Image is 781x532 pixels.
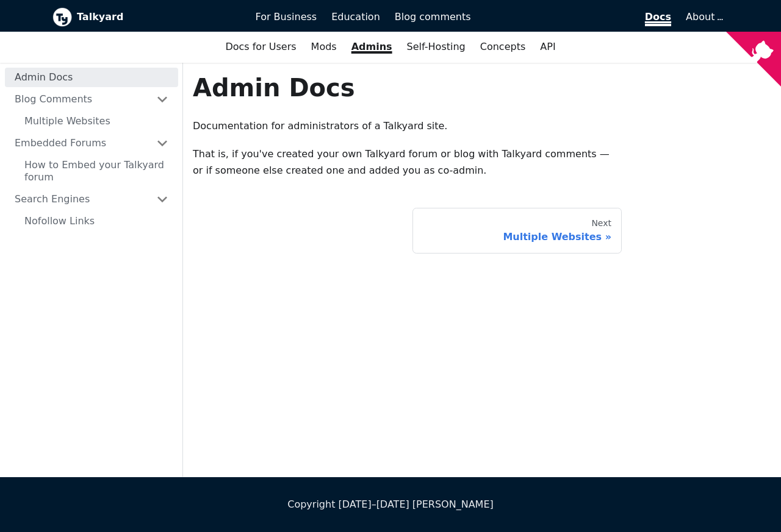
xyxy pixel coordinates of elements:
div: Next [423,218,612,229]
img: Talkyard logo [52,7,72,27]
a: Embedded Forums [5,133,178,153]
a: Blog comments [387,7,478,27]
a: Concepts [473,37,533,57]
div: Copyright [DATE]–[DATE] [PERSON_NAME] [52,497,729,512]
a: NextMultiple Websites [412,208,622,254]
span: For Business [256,11,317,23]
a: API [533,37,563,57]
a: Blog Comments [5,90,178,109]
a: Docs [478,7,679,27]
a: Self-Hosting [400,37,473,57]
span: Blog comments [395,11,471,23]
p: That is, if you've created your own Talkyard forum or blog with Talkyard comments — or if someone... [193,146,622,179]
span: Education [331,11,380,23]
a: Nofollow Links [15,211,178,231]
a: Mods [304,37,344,57]
a: About [686,11,721,23]
a: Admin Docs [5,68,178,87]
nav: Docs pages navigation [193,208,622,254]
a: Multiple Websites [15,112,178,131]
a: Docs for Users [218,37,303,57]
p: Documentation for administrators of a Talkyard site. [193,118,622,134]
a: How to Embed your Talkyard forum [15,155,178,187]
a: Search Engines [5,190,178,209]
a: Admins [344,37,400,57]
b: Talkyard [77,9,239,25]
span: Docs [645,11,671,26]
a: For Business [248,7,325,27]
a: Education [324,7,387,27]
a: Talkyard logoTalkyard [52,7,239,27]
div: Multiple Websites [423,231,612,243]
h1: Admin Docs [193,73,622,103]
